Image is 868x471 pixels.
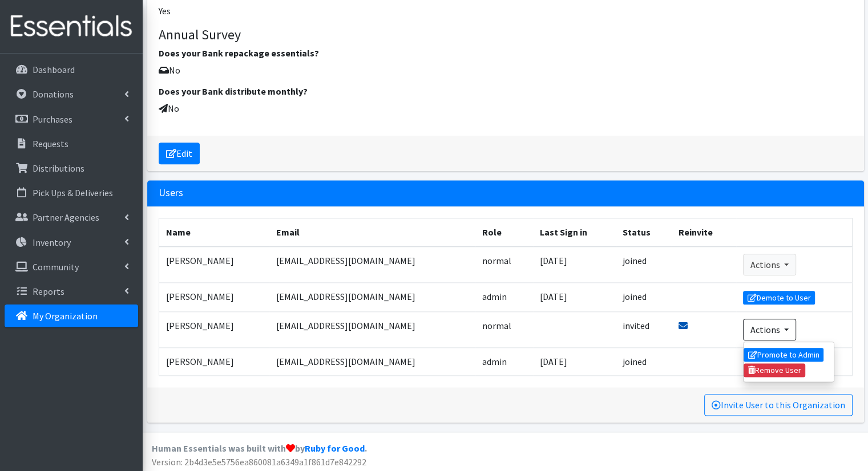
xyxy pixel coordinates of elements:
[616,218,672,247] th: Status
[159,283,269,312] td: [PERSON_NAME]
[33,113,72,125] p: Purchases
[159,4,853,18] p: Yes
[33,261,79,273] p: Community
[533,348,615,376] td: [DATE]
[5,157,138,180] a: Distributions
[33,138,68,149] p: Requests
[159,218,269,247] th: Name
[152,442,367,454] strong: Human Essentials was built with by .
[5,108,138,131] a: Purchases
[305,442,365,454] a: Ruby for Good
[33,310,98,322] p: My Organization
[5,7,138,46] img: HumanEssentials
[744,348,823,362] a: Promote to Admin
[533,283,615,312] td: [DATE]
[5,58,138,81] a: Dashboard
[475,348,533,376] td: admin
[533,246,615,283] td: [DATE]
[159,27,853,43] h4: Annual Survey
[616,348,672,376] td: joined
[616,246,672,283] td: joined
[152,456,366,468] span: Version: 2b4d3e5e5756ea860081a6349a1f861d7e842292
[33,163,84,174] p: Distributions
[5,181,138,204] a: Pick Ups & Deliveries
[33,64,75,75] p: Dashboard
[33,286,64,297] p: Reports
[744,363,805,377] a: Remove User
[159,143,200,164] a: Edit
[5,206,138,229] a: Partner Agencies
[33,187,113,198] p: Pick Ups & Deliveries
[475,246,533,283] td: normal
[159,86,853,97] h6: Does your Bank distribute monthly?
[269,246,475,283] td: [EMAIL_ADDRESS][DOMAIN_NAME]
[159,63,853,77] p: No
[743,319,796,340] button: Actions
[5,83,138,105] a: Donations
[33,88,74,100] p: Donations
[159,48,853,59] h6: Does your Bank repackage essentials?
[5,304,138,327] a: My Organization
[672,218,736,247] th: Reinvite
[743,291,815,304] a: Demote to User
[269,218,475,247] th: Email
[159,348,269,376] td: [PERSON_NAME]
[159,101,853,115] p: No
[159,246,269,283] td: [PERSON_NAME]
[33,212,99,223] p: Partner Agencies
[533,218,615,247] th: Last Sign in
[269,283,475,312] td: [EMAIL_ADDRESS][DOMAIN_NAME]
[704,394,853,416] a: Invite User to this Organization
[5,280,138,303] a: Reports
[475,312,533,348] td: normal
[616,283,672,312] td: joined
[5,231,138,254] a: Inventory
[5,255,138,278] a: Community
[743,254,796,275] button: Actions
[475,283,533,312] td: admin
[159,187,183,199] h2: Users
[5,132,138,155] a: Requests
[159,312,269,348] td: [PERSON_NAME]
[269,312,475,348] td: [EMAIL_ADDRESS][DOMAIN_NAME]
[679,321,688,330] i: Re-send invitation
[33,237,71,248] p: Inventory
[269,348,475,376] td: [EMAIL_ADDRESS][DOMAIN_NAME]
[475,218,533,247] th: Role
[616,312,672,348] td: invited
